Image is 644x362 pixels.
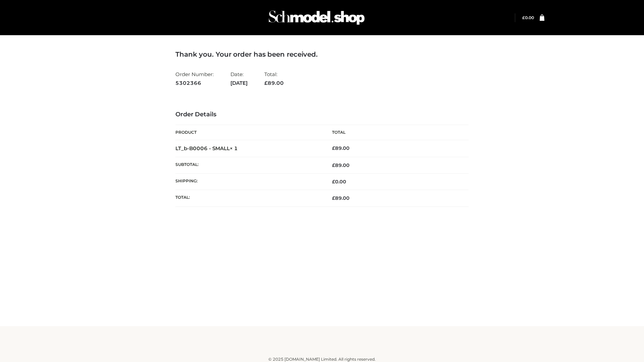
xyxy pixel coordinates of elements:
h3: Thank you. Your order has been received. [175,50,469,58]
span: £ [522,15,525,20]
th: Total [322,125,469,140]
bdi: 0.00 [522,15,534,20]
span: £ [332,162,335,168]
h3: Order Details [175,111,469,118]
th: Total: [175,190,322,206]
strong: × 1 [230,145,238,152]
span: 89.00 [264,80,284,86]
strong: [DATE] [230,79,248,87]
th: Shipping: [175,174,322,190]
span: £ [264,80,268,86]
span: £ [332,179,335,185]
th: Subtotal: [175,157,322,173]
span: 89.00 [332,195,350,201]
li: Total: [264,68,284,89]
img: Schmodel Admin 964 [266,4,367,31]
a: £0.00 [522,15,534,20]
span: £ [332,145,335,151]
bdi: 89.00 [332,145,350,151]
span: £ [332,195,335,201]
li: Date: [230,68,248,89]
strong: LT_b-B0006 - SMALL [175,145,238,152]
bdi: 0.00 [332,179,346,185]
li: Order Number: [175,68,214,89]
th: Product [175,125,322,140]
strong: 5302366 [175,79,214,87]
span: 89.00 [332,162,350,168]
